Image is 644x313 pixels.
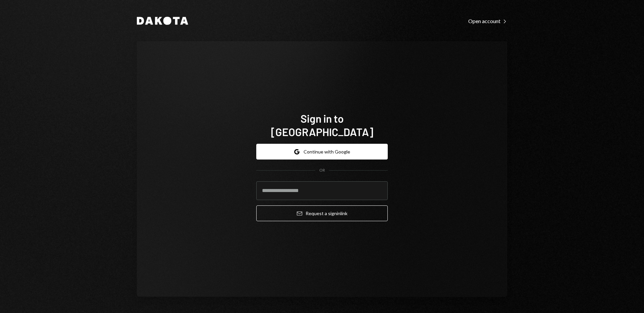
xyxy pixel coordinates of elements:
[256,144,388,160] button: Continue with Google
[319,168,325,173] div: OR
[256,205,388,221] button: Request a signinlink
[468,18,507,24] div: Open account
[468,17,507,24] a: Open account
[256,112,388,138] h1: Sign in to [GEOGRAPHIC_DATA]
